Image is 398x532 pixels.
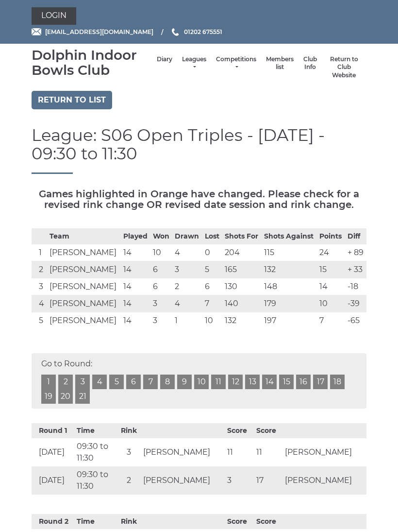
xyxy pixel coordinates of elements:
[121,229,151,244] th: Played
[32,244,47,261] td: 1
[172,295,202,312] td: 4
[74,423,117,438] th: Time
[262,229,317,244] th: Shots Against
[222,312,262,329] td: 132
[32,312,47,329] td: 5
[150,229,172,244] th: Won
[32,278,47,295] td: 3
[58,375,73,389] a: 2
[32,353,366,409] div: Go to Round:
[141,438,225,466] td: [PERSON_NAME]
[303,55,317,71] a: Club Info
[32,261,47,278] td: 2
[202,244,222,261] td: 0
[225,438,254,466] td: 11
[202,278,222,295] td: 6
[262,261,317,278] td: 132
[184,28,222,35] span: 01202 675551
[32,28,41,35] img: Email
[317,229,345,244] th: Points
[116,466,141,495] td: 2
[216,55,256,71] a: Competitions
[317,261,345,278] td: 15
[121,312,151,329] td: 14
[172,244,202,261] td: 4
[317,244,345,261] td: 24
[32,466,74,495] td: [DATE]
[228,375,243,389] a: 12
[225,514,254,529] th: Score
[222,229,262,244] th: Shots For
[170,27,222,36] a: Phone us 01202 675551
[32,91,112,109] a: Return to list
[262,295,317,312] td: 179
[222,278,262,295] td: 130
[157,55,172,64] a: Diary
[282,438,366,466] td: [PERSON_NAME]
[172,312,202,329] td: 1
[317,312,345,329] td: 7
[172,28,179,36] img: Phone us
[74,466,117,495] td: 09:30 to 11:30
[150,261,172,278] td: 6
[327,55,362,80] a: Return to Club Website
[262,375,277,389] a: 14
[150,244,172,261] td: 10
[121,278,151,295] td: 14
[32,514,74,529] th: Round 2
[150,312,172,329] td: 3
[41,389,56,404] a: 19
[172,278,202,295] td: 2
[345,312,366,329] td: -65
[296,375,311,389] a: 16
[32,423,74,438] th: Round 1
[160,375,175,389] a: 8
[143,375,158,389] a: 7
[150,278,172,295] td: 6
[313,375,328,389] a: 17
[32,126,366,174] h1: League: S06 Open Triples - [DATE] - 09:30 to 11:30
[245,375,260,389] a: 13
[279,375,294,389] a: 15
[126,375,141,389] a: 6
[32,7,76,25] a: Login
[345,278,366,295] td: -18
[121,295,151,312] td: 14
[92,375,107,389] a: 4
[345,229,366,244] th: Diff
[177,375,192,389] a: 9
[317,278,345,295] td: 14
[182,55,206,71] a: Leagues
[202,295,222,312] td: 7
[47,278,121,295] td: [PERSON_NAME]
[47,295,121,312] td: [PERSON_NAME]
[194,375,209,389] a: 10
[225,466,254,495] td: 3
[202,261,222,278] td: 5
[345,295,366,312] td: -39
[75,389,90,404] a: 21
[150,295,172,312] td: 3
[345,244,366,261] td: + 89
[254,514,283,529] th: Score
[116,514,141,529] th: Rink
[211,375,226,389] a: 11
[262,278,317,295] td: 148
[254,423,283,438] th: Score
[32,48,152,78] div: Dolphin Indoor Bowls Club
[47,229,121,244] th: Team
[116,438,141,466] td: 3
[58,389,73,404] a: 20
[262,312,317,329] td: 197
[47,261,121,278] td: [PERSON_NAME]
[47,244,121,261] td: [PERSON_NAME]
[74,438,117,466] td: 09:30 to 11:30
[172,229,202,244] th: Drawn
[74,514,117,529] th: Time
[222,295,262,312] td: 140
[32,189,366,210] h5: Games highlighted in Orange have changed. Please check for a revised rink change OR revised date ...
[254,466,283,495] td: 17
[32,27,153,36] a: Email [EMAIL_ADDRESS][DOMAIN_NAME]
[330,375,345,389] a: 18
[317,295,345,312] td: 10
